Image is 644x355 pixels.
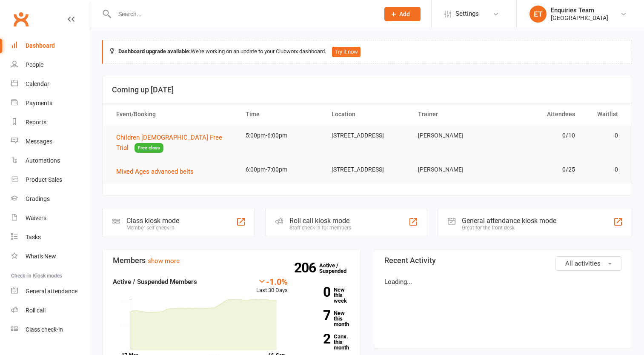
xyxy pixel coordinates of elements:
strong: 206 [294,261,319,274]
a: Class kiosk mode [11,320,90,339]
div: People [26,61,43,68]
div: Automations [26,157,60,164]
a: 2Canx. this month [301,334,350,350]
a: Roll call [11,301,90,320]
div: Class check-in [26,326,63,333]
div: -1.0% [256,277,288,286]
a: Automations [11,151,90,170]
th: Trainer [410,103,497,125]
td: [STREET_ADDRESS] [324,160,410,180]
h3: Members [113,256,350,265]
a: Gradings [11,189,90,209]
button: Children [DEMOGRAPHIC_DATA] Free TrialFree class [116,132,230,153]
div: Gradings [26,195,50,202]
td: 6:00pm-7:00pm [238,160,324,180]
div: Dashboard [26,42,55,49]
strong: Active / Suspended Members [113,278,197,286]
p: Loading... [384,277,622,287]
a: Calendar [11,74,90,94]
div: Roll call [26,307,46,314]
td: 5:00pm-6:00pm [238,126,324,146]
div: ET [530,6,547,23]
td: 0 [583,126,626,146]
div: Tasks [26,234,41,240]
div: Payments [26,100,52,106]
td: 0/10 [496,126,583,146]
th: Attendees [496,103,583,125]
div: Staff check-in for members [289,225,351,231]
button: Add [384,7,421,21]
a: show more [148,257,180,265]
button: All activities [555,256,621,271]
input: Search... [112,8,373,20]
td: [PERSON_NAME] [410,160,497,180]
span: Add [399,11,410,17]
a: Tasks [11,228,90,247]
span: Mixed Ages advanced belts [116,168,194,175]
a: Clubworx [10,9,31,30]
strong: 0 [301,286,330,298]
a: Messages [11,132,90,151]
span: Children [DEMOGRAPHIC_DATA] Free Trial [116,134,222,152]
h3: Coming up [DATE] [112,86,622,94]
div: Member self check-in [126,225,179,231]
td: 0 [583,160,626,180]
a: 0New this week [301,287,350,303]
a: Dashboard [11,36,90,55]
th: Event/Booking [109,103,238,125]
div: Enquiries Team [551,6,608,14]
a: Waivers [11,209,90,228]
div: Waivers [26,215,46,221]
a: Payments [11,94,90,113]
div: General attendance kiosk mode [462,217,556,225]
div: Messages [26,138,52,145]
div: Roll call kiosk mode [289,217,351,225]
span: All activities [565,260,601,267]
a: Reports [11,113,90,132]
a: What's New [11,247,90,266]
div: Great for the front desk [462,225,556,231]
div: We're working on an update to your Clubworx dashboard. [102,40,632,64]
button: Try it now [332,47,361,57]
div: Reports [26,119,46,126]
span: Free class [135,143,163,153]
h3: Recent Activity [384,256,622,265]
td: 0/25 [496,160,583,180]
div: Product Sales [26,176,62,183]
td: [STREET_ADDRESS] [324,126,410,146]
div: Calendar [26,80,49,87]
a: People [11,55,90,74]
th: Waitlist [583,103,626,125]
th: Time [238,103,324,125]
a: 7New this month [301,310,350,327]
div: Class kiosk mode [126,217,179,225]
div: Last 30 Days [256,277,288,295]
a: 206Active / Suspended [319,256,357,280]
a: Product Sales [11,170,90,189]
th: Location [324,103,410,125]
strong: 7 [301,309,330,322]
span: Settings [455,4,479,23]
strong: Dashboard upgrade available: [118,48,191,54]
button: Mixed Ages advanced belts [116,166,200,177]
div: What's New [26,253,56,260]
strong: 2 [301,332,330,345]
div: [GEOGRAPHIC_DATA] [551,14,608,22]
a: General attendance kiosk mode [11,282,90,301]
td: [PERSON_NAME] [410,126,497,146]
div: General attendance [26,288,77,295]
